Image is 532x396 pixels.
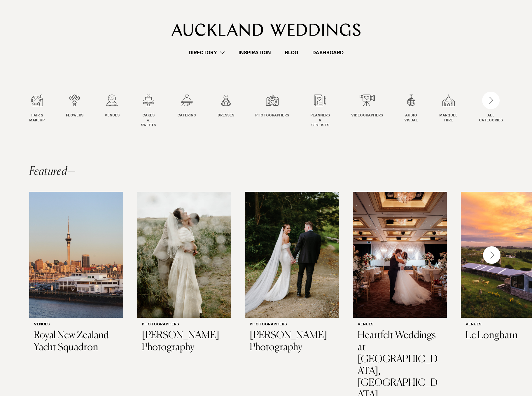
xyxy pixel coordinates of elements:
[358,322,442,327] h6: Venues
[177,95,196,118] a: Catering
[439,114,458,123] span: Marquee Hire
[218,95,234,118] a: Dresses
[141,95,168,128] swiper-slide: 4 / 12
[255,95,301,128] swiper-slide: 7 / 12
[218,114,234,118] span: Dresses
[142,330,226,354] h3: [PERSON_NAME] Photography
[29,114,45,123] span: Hair & Makeup
[141,95,156,128] a: Cakes & Sweets
[29,192,123,318] img: Auckland Weddings Venues | Royal New Zealand Yacht Squadron
[278,49,305,57] a: Blog
[404,95,430,128] swiper-slide: 10 / 12
[29,95,56,128] swiper-slide: 1 / 12
[479,95,503,122] button: ALLCATEGORIES
[305,49,351,57] a: Dashboard
[137,192,231,358] a: Auckland Weddings Photographers | Kasia Kolmas Photography Photographers [PERSON_NAME] Photography
[182,49,232,57] a: Directory
[141,114,156,128] span: Cakes & Sweets
[255,95,289,118] a: Photographers
[137,192,231,318] img: Auckland Weddings Photographers | Kasia Kolmas Photography
[245,192,339,358] a: Auckland Weddings Photographers | Ethan Lowry Photography Photographers [PERSON_NAME] Photography
[353,192,447,318] img: Auckland Weddings Venues | Heartfelt Weddings at Cordis, Auckland
[255,114,289,118] span: Photographers
[142,322,226,327] h6: Photographers
[66,114,83,118] span: Flowers
[245,192,339,318] img: Auckland Weddings Photographers | Ethan Lowry Photography
[105,114,120,118] span: Venues
[177,95,208,128] swiper-slide: 5 / 12
[404,114,418,123] span: Audio Visual
[29,166,76,178] h2: Featured
[171,23,361,36] img: Auckland Weddings Logo
[232,49,278,57] a: Inspiration
[250,330,334,354] h3: [PERSON_NAME] Photography
[351,95,395,128] swiper-slide: 9 / 12
[105,95,131,128] swiper-slide: 3 / 12
[351,114,383,118] span: Videographers
[29,192,123,358] a: Auckland Weddings Venues | Royal New Zealand Yacht Squadron Venues Royal New Zealand Yacht Squadron
[250,322,334,327] h6: Photographers
[105,95,120,118] a: Venues
[351,95,383,118] a: Videographers
[310,95,342,128] swiper-slide: 8 / 12
[29,95,45,123] a: Hair & Makeup
[34,322,118,327] h6: Venues
[310,95,330,128] a: Planners & Stylists
[66,95,83,118] a: Flowers
[218,95,246,128] swiper-slide: 6 / 12
[34,330,118,354] h3: Royal New Zealand Yacht Squadron
[66,95,95,128] swiper-slide: 2 / 12
[310,114,330,128] span: Planners & Stylists
[479,114,503,123] div: ALL CATEGORIES
[439,95,469,128] swiper-slide: 11 / 12
[439,95,458,123] a: Marquee Hire
[404,95,418,123] a: Audio Visual
[177,114,196,118] span: Catering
